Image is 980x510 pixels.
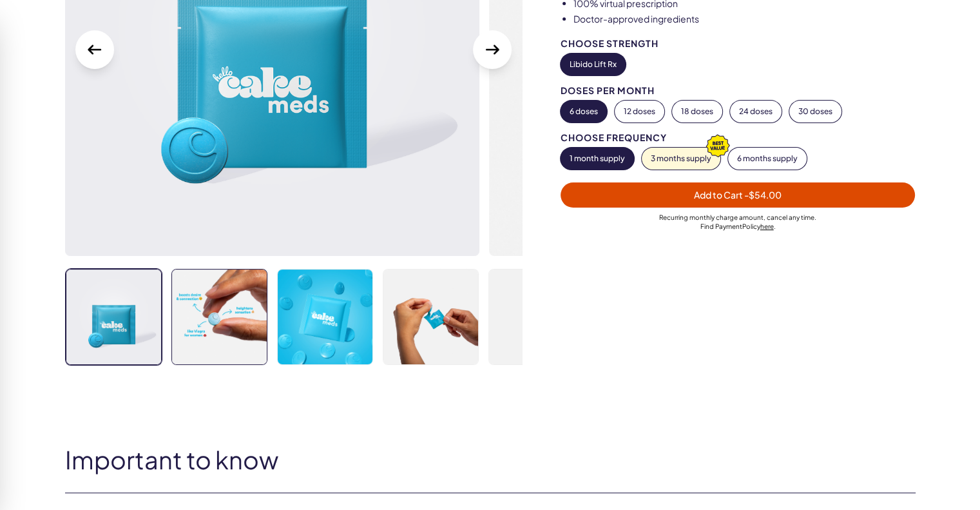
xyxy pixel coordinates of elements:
img: Libido Lift Rx For Her [278,270,372,364]
button: 3 months supply [642,148,720,170]
img: Libido Lift Rx For Her [172,270,267,364]
button: 6 doses [561,101,607,123]
div: Recurring monthly charge amount , cancel any time. Policy . [561,213,916,231]
button: 6 months supply [728,148,807,170]
button: 18 doses [672,101,722,123]
button: 1 month supply [561,148,634,170]
button: Next Slide [473,30,512,69]
button: Libido Lift Rx [561,54,626,75]
span: Add to Cart [694,189,782,201]
span: Find Payment [700,222,742,230]
h2: Important to know [65,446,916,473]
div: Choose Strength [561,39,916,48]
img: Libido Lift Rx For Her [66,270,161,364]
button: Previous slide [75,30,114,69]
div: Choose Frequency [561,133,916,142]
div: Doses per Month [561,86,916,95]
button: 24 doses [730,101,782,123]
li: Doctor-approved ingredients [573,13,916,26]
img: Libido Lift Rx For Her [383,270,478,364]
button: 12 doses [615,101,664,123]
img: Libido Lift Rx For Her [489,270,584,364]
a: here [760,222,774,230]
button: 30 doses [789,101,841,123]
button: Add to Cart -$54.00 [561,182,916,208]
span: - $54.00 [744,189,782,201]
